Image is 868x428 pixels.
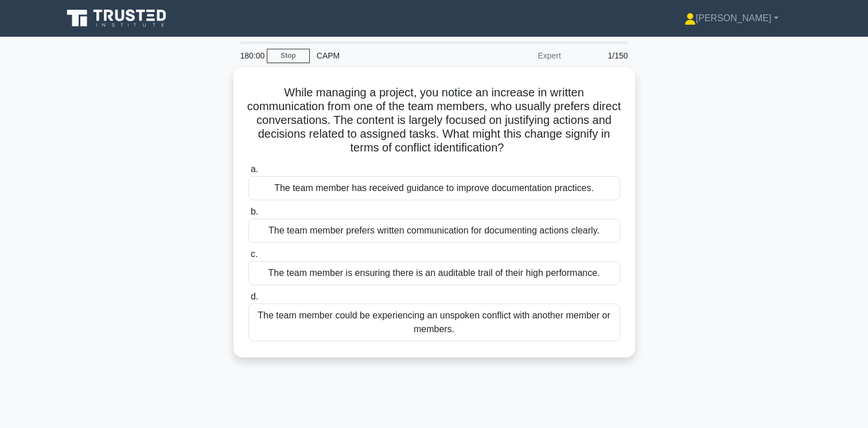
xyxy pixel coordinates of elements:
div: The team member prefers written communication for documenting actions clearly. [248,219,620,243]
div: The team member has received guidance to improve documentation practices. [248,176,620,200]
div: CAPM [310,44,468,67]
span: a. [251,164,258,174]
div: Expert [468,44,568,67]
div: The team member could be experiencing an unspoken conflict with another member or members. [248,304,620,341]
span: c. [251,249,258,259]
h5: While managing a project, you notice an increase in written communication from one of the team me... [247,85,621,155]
a: [PERSON_NAME] [657,7,806,30]
div: 1/150 [568,44,635,67]
div: The team member is ensuring there is an auditable trail of their high performance. [248,261,620,285]
span: d. [251,291,258,301]
div: 180:00 [233,44,267,67]
a: Stop [267,49,310,63]
span: b. [251,207,258,216]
